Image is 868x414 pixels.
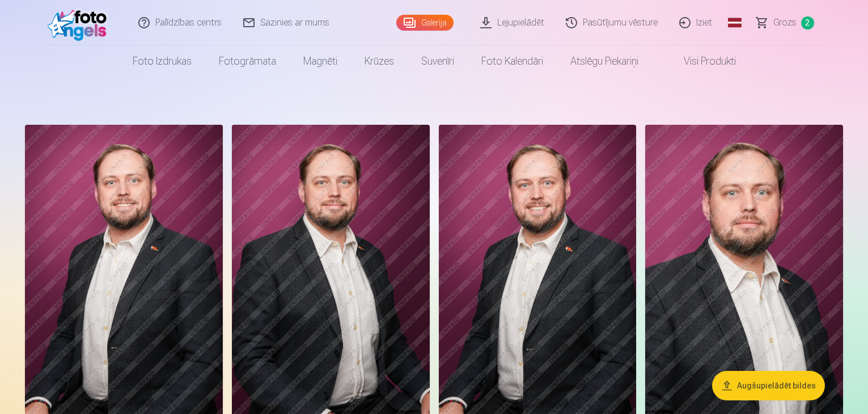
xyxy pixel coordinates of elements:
[652,45,750,77] a: Visi produkti
[557,45,652,77] a: Atslēgu piekariņi
[408,45,468,77] a: Suvenīri
[468,45,557,77] a: Foto kalendāri
[773,16,797,29] span: Grozs
[712,371,825,400] button: Augšupielādēt bildes
[801,16,814,29] span: 2
[290,45,351,77] a: Magnēti
[48,5,113,41] img: /fa1
[396,15,454,31] a: Galerija
[351,45,408,77] a: Krūzes
[119,45,205,77] a: Foto izdrukas
[205,45,290,77] a: Fotogrāmata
